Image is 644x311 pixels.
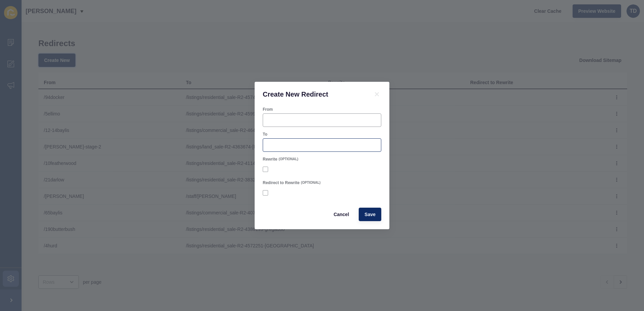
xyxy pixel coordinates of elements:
[359,208,381,221] button: Save
[263,107,273,112] label: From
[263,132,267,137] label: To
[364,211,376,218] span: Save
[301,180,320,185] span: (OPTIONAL)
[333,211,349,218] span: Cancel
[263,157,277,162] label: Rewrite
[328,208,355,221] button: Cancel
[279,157,298,162] span: (OPTIONAL)
[263,90,364,99] h1: Create New Redirect
[263,180,299,185] label: Redirect to Rewrite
